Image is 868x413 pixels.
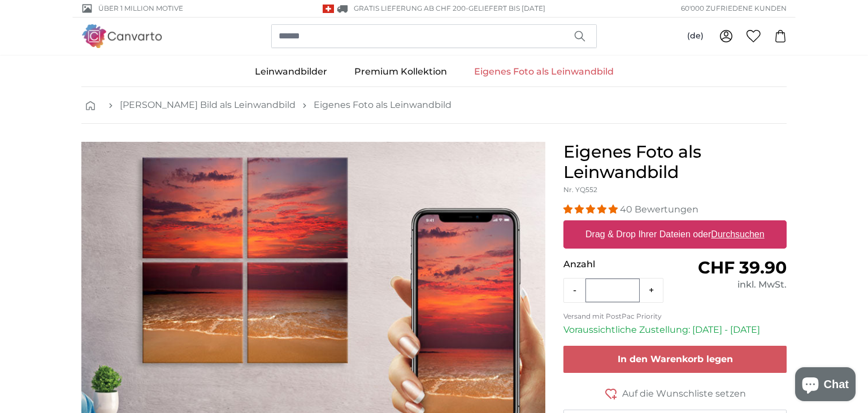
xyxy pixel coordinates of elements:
div: inkl. MwSt. [675,278,787,292]
button: Auf die Wunschliste setzen [563,386,787,401]
nav: breadcrumbs [81,87,787,124]
span: 40 Bewertungen [620,204,698,215]
img: Canvarto [81,24,163,47]
a: Eigenes Foto als Leinwandbild [461,57,627,86]
button: In den Warenkorb legen [563,346,787,373]
span: Geliefert bis [DATE] [468,4,545,12]
span: In den Warenkorb legen [618,354,733,364]
label: Drag & Drop Ihrer Dateien oder [581,223,769,246]
a: Eigenes Foto als Leinwandbild [314,98,452,112]
span: GRATIS Lieferung ab CHF 200 [354,4,466,12]
a: [PERSON_NAME] Bild als Leinwandbild [120,98,296,112]
a: Leinwandbilder [241,57,341,86]
button: + [640,279,663,302]
p: Anzahl [563,258,675,271]
span: - [466,4,545,12]
img: Schweiz [323,5,334,13]
span: Nr. YQ552 [563,185,597,194]
inbox-online-store-chat: Onlineshop-Chat von Shopify [792,367,859,404]
p: Voraussichtliche Zustellung: [DATE] - [DATE] [563,323,787,337]
span: Auf die Wunschliste setzen [622,387,746,401]
a: Premium Kollektion [341,57,461,86]
span: CHF 39.90 [698,257,787,278]
span: Über 1 Million Motive [98,3,183,14]
button: (de) [678,26,713,46]
button: - [564,279,585,302]
span: 4.98 stars [563,204,620,215]
span: 60'000 ZUFRIEDENE KUNDEN [681,3,787,14]
h1: Eigenes Foto als Leinwandbild [563,142,787,182]
p: Versand mit PostPac Priority [563,312,787,321]
u: Durchsuchen [711,229,765,239]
